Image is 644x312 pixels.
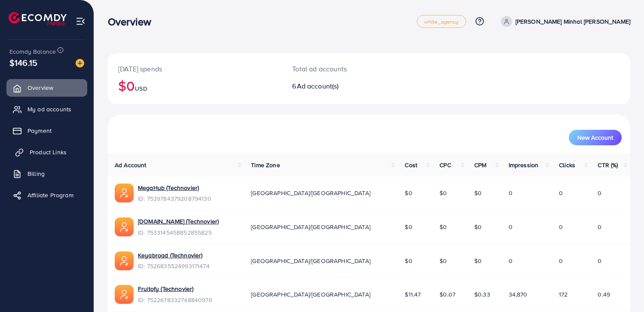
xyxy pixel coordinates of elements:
[598,161,618,169] span: CTR (%)
[516,16,630,27] p: [PERSON_NAME] Minhal [PERSON_NAME]
[440,223,447,231] span: $0
[440,257,447,265] span: $0
[559,161,575,169] span: Clicks
[474,161,486,169] span: CPM
[569,130,622,145] button: New Account
[27,126,52,135] span: Payment
[509,161,539,169] span: Impression
[251,189,370,197] span: [GEOGRAPHIC_DATA]/[GEOGRAPHIC_DATA]
[135,84,147,93] span: USD
[76,59,84,67] img: image
[6,144,87,161] a: Product Links
[115,161,147,169] span: Ad Account
[474,257,482,265] span: $0
[474,189,482,197] span: $0
[108,15,158,28] h3: Overview
[115,217,134,236] img: ic-ads-acc.e4c84228.svg
[118,77,272,94] h2: $0
[115,251,134,270] img: ic-ads-acc.e4c84228.svg
[118,64,272,74] p: [DATE] spends
[405,189,412,197] span: $0
[30,148,67,156] span: Product Links
[405,290,421,299] span: $11.47
[251,257,370,265] span: [GEOGRAPHIC_DATA]/[GEOGRAPHIC_DATA]
[559,189,563,197] span: 0
[251,290,370,299] span: [GEOGRAPHIC_DATA]/[GEOGRAPHIC_DATA]
[424,19,459,24] span: white_agency
[251,161,280,169] span: Time Zone
[138,251,210,260] a: Keyabroad (Technovier)
[292,64,402,74] p: Total ad accounts
[6,79,87,96] a: Overview
[297,81,339,91] span: Ad account(s)
[6,122,87,139] a: Payment
[138,284,212,293] a: Fruitofy (Technovier)
[598,223,601,231] span: 0
[405,161,417,169] span: Cost
[509,223,513,231] span: 0
[559,223,563,231] span: 0
[6,187,87,204] a: Affiliate Program
[559,290,568,299] span: 172
[497,16,630,27] a: [PERSON_NAME] Minhal [PERSON_NAME]
[292,82,402,90] h2: 6
[417,15,466,28] a: white_agency
[27,105,71,113] span: My ad accounts
[138,296,212,304] span: ID: 7522678332748840976
[27,83,53,92] span: Overview
[115,285,134,304] img: ic-ads-acc.e4c84228.svg
[607,273,638,306] iframe: Chat
[76,16,85,26] img: menu
[474,290,490,299] span: $0.33
[405,257,412,265] span: $0
[405,223,412,231] span: $0
[598,189,601,197] span: 0
[138,217,219,226] a: [DOMAIN_NAME] (Technovier)
[138,228,219,237] span: ID: 7533145458852855825
[440,189,447,197] span: $0
[6,165,87,182] a: Billing
[440,161,451,169] span: CPC
[9,47,56,56] span: Ecomdy Balance
[559,257,563,265] span: 0
[27,169,45,178] span: Billing
[138,262,210,270] span: ID: 7526835524993171474
[598,290,610,299] span: 0.49
[509,189,513,197] span: 0
[138,184,211,192] a: MegaHub (Technovier)
[598,257,601,265] span: 0
[440,290,455,299] span: $0.07
[6,101,87,118] a: My ad accounts
[474,223,482,231] span: $0
[9,56,37,69] span: $146.15
[9,12,67,25] img: logo
[577,135,613,141] span: New Account
[138,194,211,203] span: ID: 7539784379208794130
[27,191,73,199] span: Affiliate Program
[509,257,513,265] span: 0
[115,184,134,202] img: ic-ads-acc.e4c84228.svg
[251,223,370,231] span: [GEOGRAPHIC_DATA]/[GEOGRAPHIC_DATA]
[509,290,528,299] span: 34,870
